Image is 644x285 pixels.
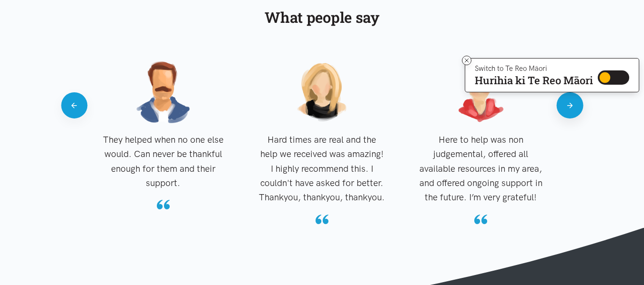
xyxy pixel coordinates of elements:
[557,92,583,118] button: Next
[418,133,544,205] div: Here to help was non judgemental, offered all available resources in my area, and offered ongoing...
[100,133,226,191] div: They helped when no one else would. Can never be thankful enough for them and their support.
[475,76,593,85] p: Hurihia ki Te Reo Māori
[61,92,87,118] button: Previous
[475,66,593,71] p: Switch to Te Reo Māori
[259,133,385,205] div: Hard times are real and the help we received was amazing! I highly recommend this. I couldn't hav...
[187,8,457,28] h2: What people say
